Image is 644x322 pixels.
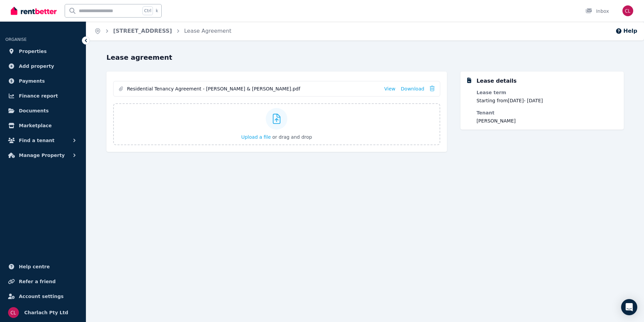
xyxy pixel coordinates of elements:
a: Help centre [5,260,80,273]
span: Payments [19,77,45,85]
span: Upload a file [241,134,271,140]
span: Documents [19,107,49,115]
a: Finance report [5,89,80,103]
span: Find a tenant [19,136,55,144]
span: Residential Tenancy Agreement - [PERSON_NAME] & [PERSON_NAME].pdf [127,85,379,92]
a: Marketplace [5,119,80,132]
a: Lease Agreement [184,28,231,34]
div: Inbox [585,8,609,15]
span: Account settings [19,292,64,300]
h1: Lease agreement [106,53,624,62]
span: k [156,8,158,14]
a: Payments [5,74,80,88]
span: Manage Property [19,151,65,159]
span: Marketplace [19,122,52,130]
a: View [384,85,395,92]
span: Add property [19,62,54,70]
a: Account settings [5,290,80,303]
dd: Starting from [DATE] - [DATE] [477,97,543,104]
img: Charlach Pty Ltd [622,5,633,16]
a: Download [401,85,424,92]
dt: Tenant [477,109,543,116]
span: Help centre [19,263,50,271]
nav: Breadcrumb [86,22,239,41]
span: Refer a friend [19,277,56,286]
button: Upload a file or drag and drop [241,134,312,140]
a: Refer a friend [5,275,80,288]
img: Charlach Pty Ltd [8,307,19,318]
span: [PERSON_NAME] [477,117,543,124]
a: Add property [5,59,80,73]
img: RentBetter [11,6,57,16]
button: Find a tenant [5,134,80,147]
button: Help [615,27,637,35]
span: Charlach Pty Ltd [24,308,68,317]
span: Properties [19,47,47,55]
span: Finance report [19,92,58,100]
dt: Lease term [477,89,543,96]
span: Ctrl [142,6,153,15]
a: Properties [5,45,80,58]
span: or drag and drop [272,134,312,140]
span: ORGANISE [5,37,27,42]
div: Lease details [477,77,517,85]
div: Open Intercom Messenger [621,299,637,315]
a: [STREET_ADDRESS] [113,28,172,34]
a: Documents [5,104,80,117]
button: Manage Property [5,149,80,162]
